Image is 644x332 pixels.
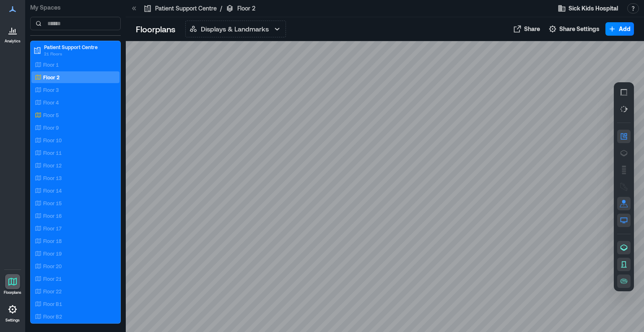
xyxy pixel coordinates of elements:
p: Floor 9 [43,124,59,131]
p: Floor 13 [43,175,62,181]
p: Analytics [5,39,21,44]
p: Settings [5,318,20,323]
p: Floor 2 [43,74,60,81]
p: 21 Floors [44,50,114,57]
p: Floor 15 [43,200,62,207]
p: Floor 1 [43,61,59,68]
button: Add [605,22,634,36]
button: Displays & Landmarks [185,21,286,37]
a: Floorplans [1,272,24,298]
button: Sick Kids Hospital [555,2,621,15]
p: Floorplans [136,23,175,35]
p: My Spaces [30,3,121,12]
a: Analytics [2,20,23,46]
span: Share Settings [559,25,600,33]
p: Floor B1 [43,301,62,307]
p: / [220,4,222,13]
p: Patient Support Centre [44,44,114,50]
p: Floor 21 [43,275,62,282]
p: Floor 18 [43,238,62,244]
p: Floor 2 [237,4,255,13]
span: Sick Kids Hospital [569,4,618,13]
p: Floor B2 [43,313,62,320]
a: Settings [3,299,23,325]
p: Floor 11 [43,149,62,156]
p: Floor 22 [43,288,62,295]
p: Floor 17 [43,225,62,232]
p: Floor 3 [43,86,59,93]
p: Displays & Landmarks [201,24,269,34]
p: Floor 5 [43,112,59,118]
button: Share [511,22,543,36]
p: Floor 20 [43,263,62,269]
p: Floor 12 [43,162,62,169]
p: Floor 14 [43,187,62,194]
p: Floor 10 [43,137,62,144]
p: Floor 19 [43,250,62,257]
button: Share Settings [546,22,602,36]
p: Floor 4 [43,99,59,106]
p: Floor 16 [43,212,62,219]
span: Share [524,25,540,33]
p: Floorplans [4,290,21,295]
p: Patient Support Centre [155,4,217,13]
